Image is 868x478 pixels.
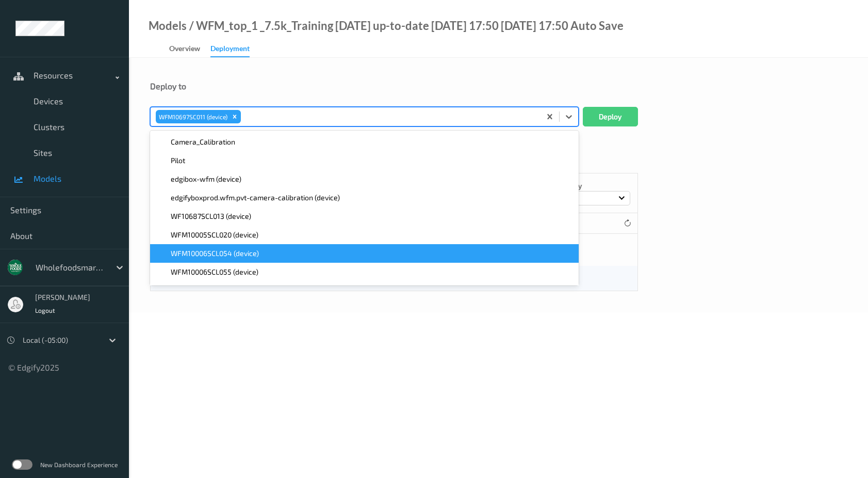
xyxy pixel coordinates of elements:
[169,43,200,56] div: Overview
[171,174,241,184] span: edgibox-wfm (device)
[210,43,250,57] div: Deployment
[171,211,251,221] span: WF10687SCL013 (device)
[156,110,229,123] div: WFM10697SC011 (device)
[583,107,638,126] button: Deploy
[187,21,624,31] div: / WFM_top_1 _7.5k_Training [DATE] up-to-date [DATE] 17:50 [DATE] 17:50 Auto Save
[210,42,260,57] a: Deployment
[558,181,630,191] p: Sort by
[150,81,847,91] div: Deploy to
[171,137,235,147] span: Camera_Calibration
[171,155,185,166] span: Pilot
[171,230,258,240] span: WFM10005SCL020 (device)
[149,21,187,31] a: Models
[171,248,259,259] span: WFM10006SCL054 (device)
[229,110,240,123] div: Remove WFM10697SC011 (device)
[169,42,210,56] a: Overview
[171,193,340,203] span: edgifyboxprod.wfm.pvt-camera-calibration (device)
[171,267,258,277] span: WFM10006SCL055 (device)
